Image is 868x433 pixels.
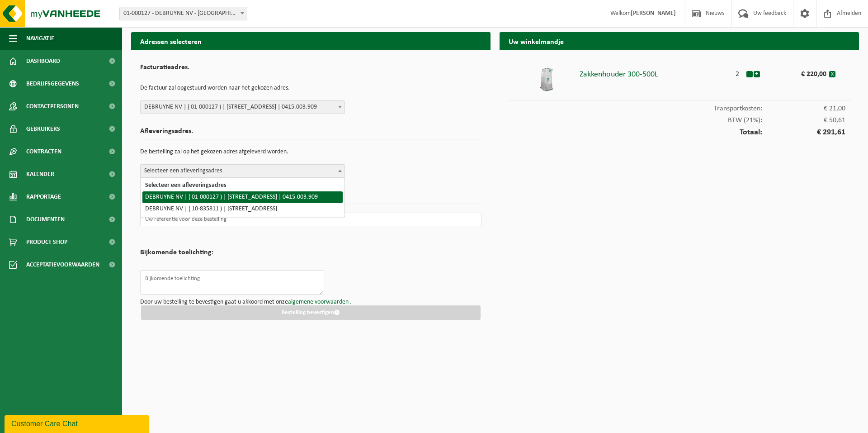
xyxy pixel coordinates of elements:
span: Dashboard [26,50,60,72]
h2: Bijkomende toelichting: [140,249,213,261]
img: 01-001012 [533,66,560,93]
span: DEBRUYNE NV | ( 01-000127 ) | PITTEMSESTRAAT 26, 8850 ARDOOIE | 0415.003.909 [141,101,344,114]
h2: Afleveringsadres. [140,128,481,140]
div: 2 [729,66,746,78]
li: Selecteer een afleveringsadres [142,180,343,191]
div: Totaal: [509,124,850,137]
button: + [754,71,760,77]
span: Selecteer een afleveringsadres [140,164,345,178]
span: Contracten [26,140,61,163]
li: DEBRUYNE NV | ( 10-835811 ) | [STREET_ADDRESS] [142,203,343,215]
div: Zakkenhouder 300-500L [580,66,729,79]
span: Rapportage [26,186,61,208]
span: Gebruikers [26,118,60,140]
span: 01-000127 - DEBRUYNE NV - ARDOOIE [119,7,247,20]
span: Selecteer een afleveringsadres [141,165,344,177]
button: - [746,71,753,77]
span: Contactpersonen [26,95,79,118]
a: algemene voorwaarden . [288,299,352,305]
input: Uw referentie voor deze bestelling [140,213,481,226]
span: Kalender [26,163,54,186]
p: De bestelling zal op het gekozen adres afgeleverd worden. [140,144,481,160]
span: DEBRUYNE NV | ( 01-000127 ) | PITTEMSESTRAAT 26, 8850 ARDOOIE | 0415.003.909 [140,100,345,114]
span: Navigatie [26,27,54,50]
span: 01-000127 - DEBRUYNE NV - ARDOOIE [120,7,247,20]
p: Door uw bestelling te bevestigen gaat u akkoord met onze [140,299,481,305]
li: DEBRUYNE NV | ( 01-000127 ) | [STREET_ADDRESS] | 0415.003.909 [142,191,343,203]
button: Bestelling bevestigen [141,305,481,320]
span: Acceptatievoorwaarden [26,253,99,276]
div: € 220,00 [779,66,829,78]
div: Transportkosten: [509,100,850,112]
iframe: chat widget [5,413,151,433]
span: € 50,61 [762,117,845,124]
button: x [829,71,835,77]
span: Product Shop [26,231,67,253]
span: € 21,00 [762,105,845,112]
span: € 291,61 [762,128,845,137]
h2: Uw winkelmandje [500,32,859,50]
h2: Adressen selecteren [131,32,491,50]
span: Bedrijfsgegevens [26,72,79,95]
strong: [PERSON_NAME] [631,10,676,17]
div: BTW (21%): [509,112,850,124]
p: De factuur zal opgestuurd worden naar het gekozen adres. [140,81,481,96]
h2: Facturatieadres. [140,64,481,76]
span: Documenten [26,208,65,231]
